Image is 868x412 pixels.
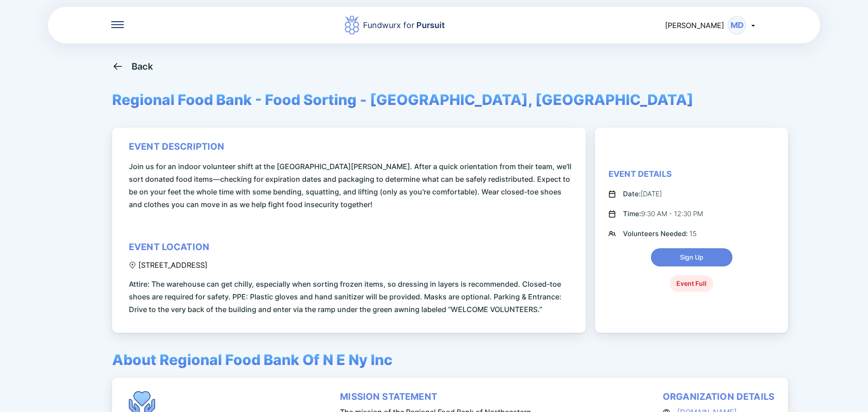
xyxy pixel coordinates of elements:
[129,242,209,252] div: event location
[415,20,445,30] span: Pursuit
[623,189,641,198] span: Date:
[112,91,693,109] span: Regional Food Bank - Food Sorting - [GEOGRAPHIC_DATA], [GEOGRAPHIC_DATA]
[609,169,672,180] div: Event Details
[129,260,208,270] div: [STREET_ADDRESS]
[670,275,713,292] div: Event Full
[623,189,662,199] div: [DATE]
[340,391,437,402] div: mission statement
[132,61,153,72] div: Back
[129,141,225,152] div: event description
[623,209,641,218] span: Time:
[129,160,572,211] span: Join us for an indoor volunteer shift at the [GEOGRAPHIC_DATA][PERSON_NAME]. After a quick orient...
[623,208,703,219] div: 9:30 AM - 12:30 PM
[680,253,703,262] span: Sign Up
[363,19,445,32] div: Fundwurx for
[728,16,746,34] div: MD
[129,278,572,316] span: Attire: The warehouse can get chilly, especially when sorting frozen items, so dressing in layers...
[112,351,392,369] span: About Regional Food Bank Of N E Ny Inc
[665,21,724,30] span: [PERSON_NAME]
[663,391,774,402] div: organization details
[623,229,689,238] span: Volunteers Needed:
[651,248,732,266] button: Sign Up
[623,228,697,239] div: 15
